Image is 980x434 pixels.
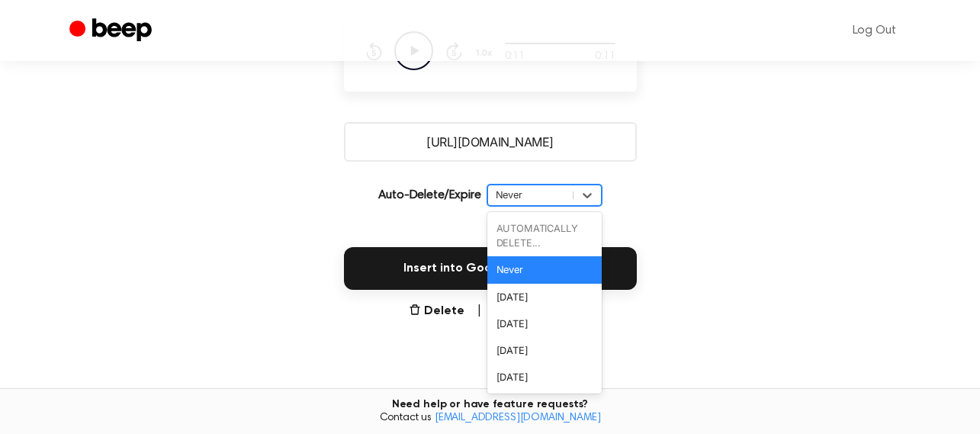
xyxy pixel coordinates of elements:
a: Beep [69,16,156,46]
div: [DATE] [487,310,602,337]
button: Delete [409,302,464,320]
p: Auto-Delete/Expire [378,186,480,204]
span: Contact us [9,412,971,426]
div: AUTOMATICALLY DELETE... [487,215,602,256]
div: Never [496,188,565,202]
div: [DATE] [487,284,602,310]
button: Insert into Google Classroom [344,247,637,290]
a: Log Out [837,12,911,49]
div: [DATE] [487,364,602,391]
a: [EMAIL_ADDRESS][DOMAIN_NAME] [435,413,601,423]
div: [DATE] [487,337,602,364]
div: Never [487,256,602,283]
span: | [477,302,482,320]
